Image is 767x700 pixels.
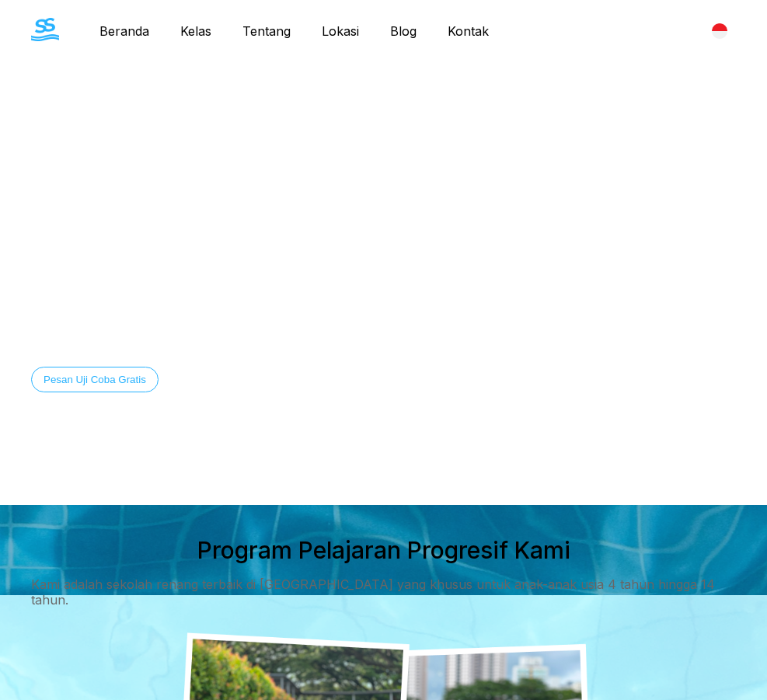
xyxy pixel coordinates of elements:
[432,23,504,39] a: Kontak
[31,367,159,392] button: Pesan Uji Coba Gratis
[306,23,375,39] a: Lokasi
[712,23,727,39] img: Indonesia
[165,23,227,39] a: Kelas
[31,317,736,342] div: Bekali anak [PERSON_NAME] dengan keterampilan renang penting untuk keselamatan seumur hidup dan k...
[31,253,736,292] h1: Les Renang di [GEOGRAPHIC_DATA]
[227,23,306,39] a: Tentang
[174,367,296,392] button: Temukan Kisah Kami
[31,576,736,608] div: Kami adalah sekolah renang terbaik di [GEOGRAPHIC_DATA] yang khusus untuk anak-anak usia 4 tahun ...
[31,18,59,41] img: The Swim Starter Logo
[197,536,570,564] h2: Program Pelajaran Progresif Kami
[703,15,736,47] div: [GEOGRAPHIC_DATA]
[375,23,432,39] a: Blog
[31,218,736,228] div: Selamat Datang di Swim Starter
[84,23,165,39] a: Beranda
